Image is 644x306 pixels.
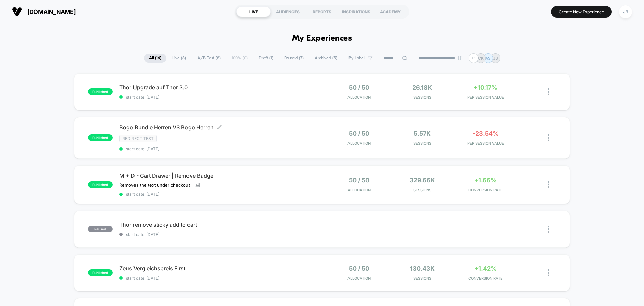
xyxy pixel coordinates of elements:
span: Allocation [347,95,371,100]
span: Redirect Test [119,135,157,142]
span: Live ( 8 ) [167,54,191,63]
span: +1.42% [474,265,497,272]
span: Paused ( 7 ) [279,54,309,63]
span: published [88,269,113,276]
span: Bogo Bundle Herren VS Bogo Herren [119,124,322,131]
span: Removes the text under checkout [119,182,190,188]
span: Allocation [347,141,371,146]
span: start date: [DATE] [119,192,322,197]
div: JB [619,5,632,18]
span: Allocation [347,188,371,192]
img: close [548,88,549,95]
span: published [88,134,113,141]
span: All ( 16 ) [144,54,166,63]
div: + 1 [469,53,478,63]
span: 50 / 50 [349,84,369,91]
span: start date: [DATE] [119,276,322,281]
img: close [548,134,549,141]
img: close [548,269,549,276]
span: CONVERSION RATE [455,188,516,192]
span: paused [88,226,113,232]
img: close [548,226,549,233]
button: Create New Experience [551,6,612,18]
span: published [88,181,113,188]
span: Sessions [392,188,452,192]
span: Allocation [347,276,371,281]
p: CK [478,56,484,61]
span: Sessions [392,95,452,100]
span: published [88,88,113,95]
span: 329.66k [410,177,435,184]
img: end [458,56,462,60]
img: Visually logo [12,7,22,17]
div: AUDIENCES [271,6,305,17]
h1: My Experiences [292,34,352,43]
span: +1.66% [474,177,497,184]
div: LIVE [236,6,271,17]
span: 50 / 50 [349,177,369,184]
p: AS [485,56,491,61]
div: ACADEMY [373,6,408,17]
div: REPORTS [305,6,339,17]
span: start date: [DATE] [119,95,322,100]
span: PER SESSION VALUE [455,95,516,100]
div: INSPIRATIONS [339,6,373,17]
span: Thor Upgrade auf Thor 3.0 [119,84,322,91]
span: CONVERSION RATE [455,276,516,281]
span: 5.57k [414,130,431,137]
span: Sessions [392,276,452,281]
span: -23.54% [473,130,499,137]
button: JB [617,5,634,19]
p: JB [493,56,498,61]
img: close [548,181,549,188]
span: Archived ( 5 ) [310,54,342,63]
span: M + D - Cart Drawer | Remove Badge [119,172,322,179]
span: A/B Test ( 8 ) [192,54,226,63]
span: PER SESSION VALUE [455,141,516,146]
span: start date: [DATE] [119,146,322,151]
span: By Label [348,56,365,61]
span: Thor remove sticky add to cart [119,221,322,228]
span: 130.43k [410,265,435,272]
span: Draft ( 1 ) [254,54,278,63]
span: Sessions [392,141,452,146]
span: 50 / 50 [349,130,369,137]
button: [DOMAIN_NAME] [10,6,78,17]
span: 26.18k [412,84,432,91]
span: +10.17% [474,84,497,91]
span: Zeus Vergleichspreis First [119,265,322,272]
span: start date: [DATE] [119,232,322,237]
span: [DOMAIN_NAME] [27,8,76,15]
span: 50 / 50 [349,265,369,272]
